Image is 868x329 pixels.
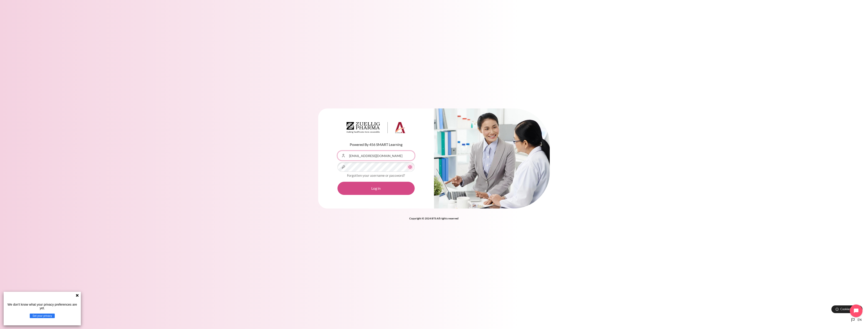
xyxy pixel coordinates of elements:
[337,151,415,160] input: Username or Email Address
[30,314,55,318] button: Set your privacy
[409,217,459,220] strong: Copyright © 2024 BTS All rights reserved
[831,305,863,313] button: Cookies notice
[5,303,79,310] p: We don't know what your privacy preferences are yet.
[347,122,406,135] a: Architeck
[858,318,862,322] span: en
[347,173,405,177] a: Forgotten your username or password?
[848,315,863,324] button: Languages
[337,182,415,195] button: Log in
[347,122,406,133] img: Architeck
[840,307,859,311] span: Cookies notice
[337,142,415,147] p: Powered By 456 SMART Learning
